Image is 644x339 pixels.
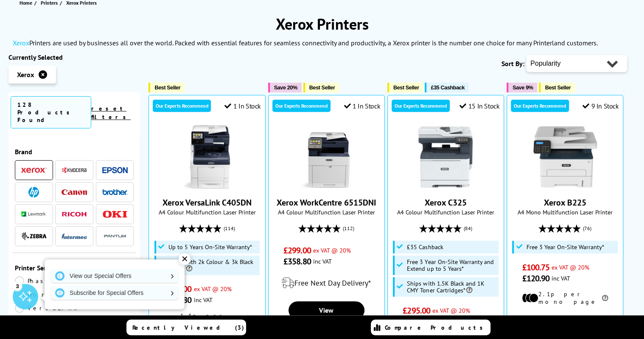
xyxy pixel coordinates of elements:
[313,246,351,254] span: ex VAT @ 20%
[343,220,354,236] span: (112)
[277,197,376,208] a: Xerox WorkCentre 6515DNI
[371,320,490,335] a: Compare Products
[309,84,335,91] span: Best Seller
[552,274,570,282] span: inc VAT
[526,244,604,250] span: Free 3 Year On-Site Warranty*
[28,187,39,197] img: HP
[583,220,591,236] span: (76)
[179,253,190,265] div: ✕
[102,211,128,218] img: OKI
[164,312,250,327] li: 1.4p per mono page
[17,70,34,79] span: Xerox
[148,83,185,92] button: Best Seller
[283,245,311,256] span: £299.00
[62,165,87,175] a: Kyocera
[539,83,575,92] button: Best Seller
[51,286,178,300] a: Subscribe for Special Offers
[21,187,47,197] a: HP
[294,125,358,189] img: Xerox WorkCentre 6515DNI
[8,53,140,61] div: Currently Selected
[62,187,87,197] a: Canon
[13,281,22,290] div: 3
[224,102,261,110] div: 1 In Stock
[313,257,332,265] span: inc VAT
[507,83,537,92] button: Save 9%
[102,165,128,175] a: Epson
[407,258,496,272] span: Free 3 Year On-Site Warranty and Extend up to 5 Years*
[162,197,252,208] a: Xerox VersaLink C405DN
[522,262,549,273] span: £100.75
[512,84,533,91] span: Save 9%
[533,182,597,190] a: Xerox B225
[552,263,589,271] span: ex VAT @ 20%
[522,273,549,284] span: £120.90
[425,83,468,92] button: £35 Cashback
[91,105,131,121] a: reset filters
[224,220,235,236] span: (114)
[273,208,380,216] span: A4 Colour Multifunction Laser Printer
[272,100,330,112] div: Our Experts Recommend
[283,256,311,267] span: £358.80
[153,100,211,112] div: Our Experts Recommend
[62,167,87,173] img: Kyocera
[62,189,87,195] img: Canon
[15,147,134,156] span: Brand
[62,233,87,239] img: Intermec
[153,208,260,216] span: A4 Colour Multifunction Laser Printer
[193,285,231,293] span: ex VAT @ 20%
[511,208,619,216] span: A4 Mono Multifunction Laser Printer
[168,258,258,272] span: Ships with 2k Colour & 3k Black Toner*
[21,232,47,240] img: Zebra
[154,84,180,91] span: Best Seller
[545,84,571,91] span: Best Seller
[21,209,47,220] a: Lexmark
[511,312,619,336] div: modal_delivery
[501,59,524,68] span: Sort By:
[126,320,246,335] a: Recently Viewed (3)
[268,83,302,92] button: Save 20%
[102,187,128,197] a: Brother
[511,100,569,112] div: Our Experts Recommend
[13,39,598,47] p: Printers are used by businesses all over the world. Packed with essential features for seamless c...
[303,83,339,92] button: Best Seller
[403,305,430,316] span: £295.00
[13,39,29,47] a: Xerox
[168,244,252,250] span: Up to 5 Years On-Site Warranty*
[414,125,477,189] img: Xerox C325
[102,231,128,241] img: Pantum
[464,220,472,236] span: (84)
[15,276,74,286] a: Phaser
[407,244,443,250] span: £35 Cashback
[294,182,358,190] a: Xerox WorkCentre 6515DNI
[288,301,364,319] a: View
[392,100,450,112] div: Our Experts Recommend
[273,271,380,295] div: modal_delivery
[274,84,297,91] span: Save 20%
[62,212,87,217] img: Ricoh
[21,167,47,173] img: Xerox
[387,83,423,92] button: Best Seller
[62,231,87,242] a: Intermec
[425,197,467,208] a: Xerox C325
[102,209,128,220] a: OKI
[414,182,477,190] a: Xerox C325
[102,189,128,195] img: Brother
[392,208,499,216] span: A4 Colour Multifunction Laser Printer
[51,269,178,283] a: View our Special Offers
[175,182,239,190] a: Xerox VersaLink C405DN
[11,96,91,128] span: 128 Products Found
[533,125,597,189] img: Xerox B225
[193,296,212,304] span: inc VAT
[102,167,128,173] img: Epson
[431,84,464,91] span: £35 Cashback
[344,102,380,110] div: 1 In Stock
[522,290,608,306] li: 2.1p per mono page
[544,197,586,208] a: Xerox B225
[582,102,619,110] div: 9 In Stock
[62,209,87,220] a: Ricoh
[385,324,487,331] span: Compare Products
[132,324,244,331] span: Recently Viewed (3)
[459,102,499,110] div: 15 In Stock
[432,306,470,314] span: ex VAT @ 20%
[407,280,496,294] span: Ships with 1.5K Black and 1K CMY Toner Cartridges*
